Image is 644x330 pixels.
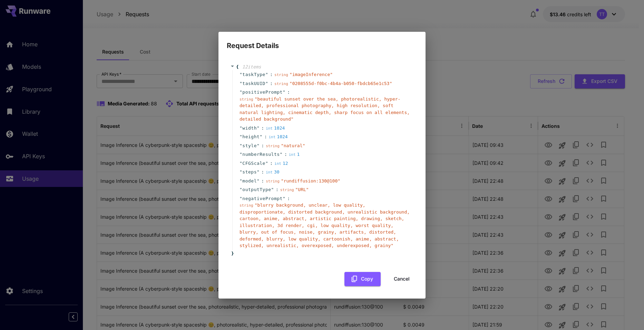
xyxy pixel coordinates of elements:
span: " [240,169,242,175]
span: " [240,178,242,183]
span: string [240,97,253,102]
span: " blurry background, unclear, low quality, disproportionate, distorted background, unrealistic ba... [240,202,410,248]
span: height [242,133,260,140]
span: negativePrompt [242,195,283,202]
button: Cancel [386,272,417,286]
span: " [265,161,268,166]
span: " [283,196,285,201]
span: : [284,151,287,158]
span: " [271,187,274,192]
span: int [266,126,273,131]
span: " [240,125,242,131]
span: " imageInference " [290,72,333,77]
span: string [240,203,253,208]
span: " [240,81,242,86]
span: " [240,196,242,201]
span: int [274,161,281,166]
span: " [240,161,242,166]
span: int [266,170,273,175]
span: outputType [242,186,271,193]
button: Copy [344,272,381,286]
span: " URL " [295,187,309,192]
span: taskType [242,71,265,78]
span: " [240,72,242,77]
span: : [264,133,267,140]
span: : [261,178,264,185]
span: string [266,144,280,148]
h2: Request Details [218,32,426,51]
span: " beautiful sunset over the sea, photorealistic, hyper-detailed, professional photography, high r... [240,96,410,122]
span: string [274,73,288,77]
span: : [287,195,290,202]
span: " [260,134,262,139]
span: numberResults [242,151,280,158]
span: " [257,125,260,131]
span: : [261,169,264,176]
span: } [230,250,234,257]
span: CFGScale [242,160,265,167]
span: : [270,71,273,78]
div: 1 [289,151,300,158]
span: : [261,125,264,132]
span: " [265,81,268,86]
span: " [240,152,242,157]
span: int [269,135,275,139]
span: " [240,187,242,192]
span: " [240,134,242,139]
div: Виджет чата [609,297,644,330]
div: 12 [274,160,288,167]
span: : [270,160,273,167]
div: 1024 [266,125,285,132]
span: " [240,89,242,95]
span: " [265,72,268,77]
span: width [242,125,257,132]
span: steps [242,169,257,176]
span: " [257,169,260,175]
span: " [257,178,260,183]
span: style [242,142,257,149]
span: : [287,89,290,96]
span: taskUUID [242,80,265,87]
span: : [261,142,264,149]
span: string [266,179,280,183]
span: : [276,186,279,193]
span: " rundiffusion:130@100 " [281,178,340,183]
div: 30 [266,169,280,176]
span: { [236,64,239,70]
span: positivePrompt [242,89,283,96]
span: int [289,152,296,157]
span: " [240,143,242,148]
span: string [274,82,288,86]
span: " 0208555d-f0bc-4b4a-b050-fbdcb65e1c53 " [290,81,392,86]
span: 12 item s [242,64,261,69]
span: " [257,143,260,148]
span: " [280,152,283,157]
span: model [242,178,257,185]
span: string [280,188,294,192]
span: : [270,80,273,87]
div: 1024 [269,133,287,140]
span: " natural " [281,143,305,148]
iframe: Chat Widget [609,297,644,330]
span: " [283,89,285,95]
